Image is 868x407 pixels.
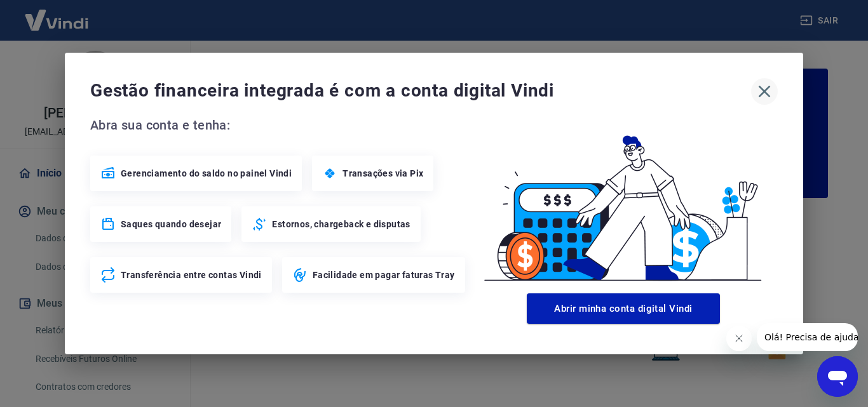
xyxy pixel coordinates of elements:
iframe: Fechar mensagem [726,326,752,351]
button: Abrir minha conta digital Vindi [527,293,720,324]
span: Gestão financeira integrada é com a conta digital Vindi [90,78,751,103]
span: Facilidade em pagar faturas Tray [313,269,455,281]
span: Gerenciamento do saldo no painel Vindi [121,167,292,180]
span: Abra sua conta e tenha: [90,115,469,135]
span: Transferência entre contas Vindi [121,269,262,281]
iframe: Botão para abrir a janela de mensagens [817,356,858,397]
span: Estornos, chargeback e disputas [272,218,410,230]
span: Saques quando desejar [121,218,221,230]
span: Olá! Precisa de ajuda? [8,9,107,19]
iframe: Mensagem da empresa [757,323,858,351]
span: Transações via Pix [342,167,423,180]
img: Good Billing [469,115,778,288]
